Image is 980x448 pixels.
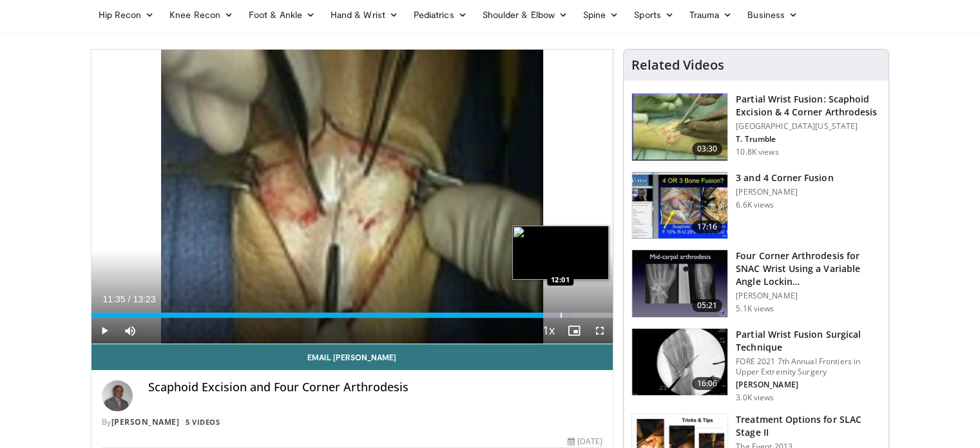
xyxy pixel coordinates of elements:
[575,2,626,28] a: Spine
[91,2,162,28] a: Hip Recon
[241,2,323,28] a: Foot & Ankle
[736,413,881,439] h3: Treatment Options for SLAC Stage II
[736,93,881,119] h3: Partial Wrist Fusion: Scaphoid Excision & 4 Corner Arthrodesis
[682,2,740,28] a: Trauma
[736,328,881,354] h3: Partial Wrist Fusion Surgical Technique
[148,380,603,394] h4: Scaphoid Excision and Four Corner Arthrodesis
[736,304,774,314] p: 5.1K views
[632,172,727,239] img: 3182e4dd-acc3-4f2a-91f3-8a5c0f05b614.150x105_q85_crop-smart_upscale.jpg
[736,380,881,390] p: [PERSON_NAME]
[631,249,881,318] a: 05:21 Four Corner Arthrodesis for SNAC Wrist Using a Variable Angle Lockin… [PERSON_NAME] 5.1K views
[692,299,723,312] span: 05:21
[632,250,727,317] img: eWNh-8akTAF2kj8X4xMDoxOjAwMTt5zx.150x105_q85_crop-smart_upscale.jpg
[568,436,602,447] div: [DATE]
[736,187,833,197] p: [PERSON_NAME]
[736,393,774,403] p: 3.0K views
[91,50,613,344] video-js: Video Player
[692,220,723,233] span: 17:16
[740,2,805,28] a: Business
[103,294,126,304] span: 11:35
[406,2,475,28] a: Pediatrics
[535,318,561,344] button: Playback Rate
[102,380,133,411] img: Avatar
[128,294,131,304] span: /
[736,147,778,157] p: 10.8K views
[475,2,575,28] a: Shoulder & Elbow
[133,294,155,304] span: 13:23
[162,2,241,28] a: Knee Recon
[631,328,881,403] a: 16:06 Partial Wrist Fusion Surgical Technique FORE 2021 7th Annual Frontiers in Upper Extremity S...
[736,249,881,288] h3: Four Corner Arthrodesis for SNAC Wrist Using a Variable Angle Lockin…
[91,313,613,318] div: Progress Bar
[736,356,881,377] p: FORE 2021 7th Annual Frontiers in Upper Extremity Surgery
[117,318,143,344] button: Mute
[736,171,833,184] h3: 3 and 4 Corner Fusion
[736,291,881,301] p: [PERSON_NAME]
[631,93,881,161] a: 03:30 Partial Wrist Fusion: Scaphoid Excision & 4 Corner Arthrodesis [GEOGRAPHIC_DATA][US_STATE] ...
[587,318,613,344] button: Fullscreen
[626,2,682,28] a: Sports
[736,121,881,131] p: [GEOGRAPHIC_DATA][US_STATE]
[561,318,587,344] button: Enable picture-in-picture mode
[91,344,613,370] a: Email [PERSON_NAME]
[692,142,723,155] span: 03:30
[631,171,881,240] a: 17:16 3 and 4 Corner Fusion [PERSON_NAME] 6.6K views
[512,226,609,280] img: image.jpeg
[182,416,224,427] a: 5 Videos
[632,329,727,396] img: dd9951f4-7ce5-4e13-8c48-9f88204c2e03.150x105_q85_crop-smart_upscale.jpg
[631,57,724,73] h4: Related Videos
[91,318,117,344] button: Play
[736,200,774,210] p: 6.6K views
[736,134,881,144] p: T. Trumble
[111,416,180,427] a: [PERSON_NAME]
[692,377,723,390] span: 16:06
[323,2,406,28] a: Hand & Wrist
[632,93,727,161] img: 38789_0000_3.png.150x105_q85_crop-smart_upscale.jpg
[102,416,603,428] div: By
